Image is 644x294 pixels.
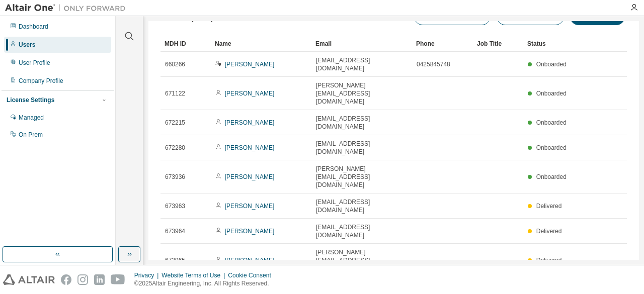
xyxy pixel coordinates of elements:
div: Company Profile [19,77,63,85]
div: Status [527,36,570,52]
div: Website Terms of Use [162,271,228,279]
span: [EMAIL_ADDRESS][DOMAIN_NAME] [316,56,408,72]
a: [PERSON_NAME] [225,144,275,151]
div: Name [215,36,307,52]
span: [EMAIL_ADDRESS][DOMAIN_NAME] [316,140,408,156]
img: youtube.svg [111,274,125,285]
span: [PERSON_NAME][EMAIL_ADDRESS][DOMAIN_NAME] [316,81,408,106]
span: Delivered [536,228,562,235]
span: [EMAIL_ADDRESS][DOMAIN_NAME] [316,115,408,131]
span: 673963 [165,202,185,210]
div: Job Title [477,36,519,52]
img: Altair One [5,3,131,13]
a: [PERSON_NAME] [225,90,275,97]
div: Dashboard [19,23,48,31]
span: 672215 [165,119,185,127]
a: [PERSON_NAME] [225,203,275,210]
span: 673964 [165,227,185,235]
div: Privacy [134,271,162,279]
span: Onboarded [536,61,567,68]
span: Delivered [536,203,562,210]
span: Delivered [536,257,562,264]
span: 673965 [165,256,185,264]
span: 0425845748 [417,60,450,68]
span: [EMAIL_ADDRESS][DOMAIN_NAME] [316,223,408,239]
p: © 2025 Altair Engineering, Inc. All Rights Reserved. [134,279,277,288]
div: License Settings [7,96,54,104]
img: linkedin.svg [94,274,105,285]
span: 673936 [165,173,185,181]
div: On Prem [19,131,43,139]
a: [PERSON_NAME] [225,119,275,126]
div: Phone [416,36,469,52]
span: 671122 [165,89,185,97]
div: Email [315,36,408,52]
a: [PERSON_NAME] [225,257,275,264]
img: altair_logo.svg [3,274,55,285]
span: [PERSON_NAME][EMAIL_ADDRESS][DOMAIN_NAME] [316,248,408,272]
a: [PERSON_NAME] [225,173,275,180]
span: [PERSON_NAME][EMAIL_ADDRESS][DOMAIN_NAME] [316,165,408,189]
img: instagram.svg [77,274,88,285]
span: [EMAIL_ADDRESS][DOMAIN_NAME] [316,198,408,214]
span: Onboarded [536,119,567,126]
span: 660266 [165,60,185,68]
span: 672280 [165,144,185,152]
img: facebook.svg [61,274,71,285]
div: User Profile [19,59,50,67]
a: [PERSON_NAME] [225,61,275,68]
span: Onboarded [536,144,567,151]
div: Cookie Consent [228,271,277,279]
a: [PERSON_NAME] [225,228,275,235]
div: Managed [19,114,44,122]
span: Onboarded [536,90,567,97]
div: Users [19,41,35,49]
div: MDH ID [165,36,207,52]
span: Onboarded [536,173,567,180]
